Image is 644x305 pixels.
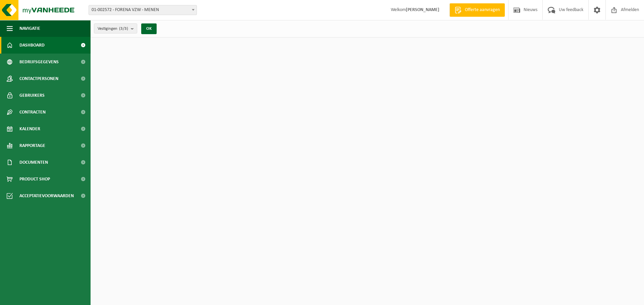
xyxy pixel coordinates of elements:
[89,5,197,15] span: 01-002572 - FORENA VZW - MENEN
[141,23,157,34] button: OK
[19,20,40,37] span: Navigatie
[19,137,45,154] span: Rapportage
[19,37,45,54] span: Dashboard
[94,23,137,33] button: Vestigingen(3/3)
[19,121,40,137] span: Kalender
[406,7,439,12] strong: [PERSON_NAME]
[19,154,48,171] span: Documenten
[463,7,501,13] span: Offerte aanvragen
[19,104,46,121] span: Contracten
[98,24,128,34] span: Vestigingen
[19,87,45,104] span: Gebruikers
[449,3,505,17] a: Offerte aanvragen
[89,5,197,15] span: 01-002572 - FORENA VZW - MENEN
[19,171,50,187] span: Product Shop
[19,54,59,70] span: Bedrijfsgegevens
[19,70,58,87] span: Contactpersonen
[19,187,74,204] span: Acceptatievoorwaarden
[119,26,128,31] count: (3/3)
